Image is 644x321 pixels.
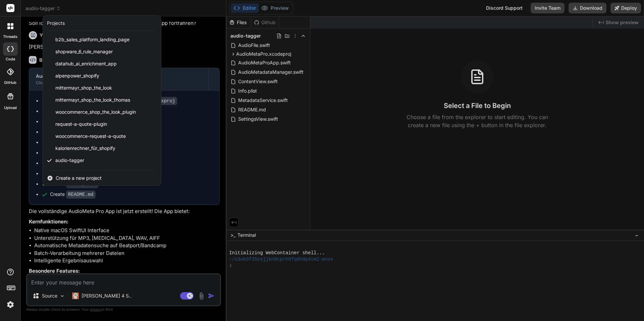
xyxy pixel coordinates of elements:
[55,60,117,67] span: datahub_ai_enrichment_app
[3,34,17,40] label: threads
[55,133,126,140] span: woocommerce-request-a-quote
[55,85,112,91] span: mittermayr_shop_the_look
[55,48,113,55] span: shopware_6_rule_manager
[55,109,136,115] span: woocommerce_shop_the_look_plugin
[4,80,16,86] label: GitHub
[55,121,107,127] span: request-a-quote-plugin
[55,97,130,103] span: mittermayr_shop_the_look_thomas
[5,299,16,310] img: settings
[55,145,115,152] span: kalorienrechner_für_shopify
[55,72,99,79] span: alpenpower_shopify
[6,56,15,62] label: code
[55,36,129,43] span: b2b_sales_platform_landing_page
[56,175,102,181] span: Create a new project
[4,105,17,111] label: Upload
[47,20,65,26] div: Projects
[55,157,84,164] span: audio-tagger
